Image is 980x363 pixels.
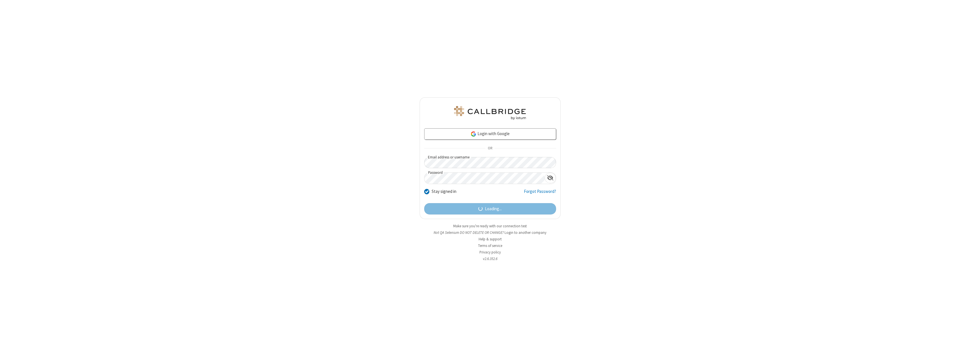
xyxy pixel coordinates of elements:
[424,203,556,214] button: Loading...
[478,243,502,248] a: Terms of service
[470,131,477,137] img: google-icon.png
[432,188,456,195] label: Stay signed in
[424,173,545,184] input: Password
[453,224,527,228] a: Make sure you're ready with our connection test
[424,157,556,168] input: Email address or username
[505,230,546,235] button: Login to another company
[424,128,556,140] a: Login with Google
[545,173,556,183] div: Show password
[485,145,495,152] span: OR
[524,188,556,199] a: Forgot Password?
[485,206,502,212] span: Loading...
[479,250,501,255] a: Privacy policy
[453,106,527,120] img: QA Selenium DO NOT DELETE OR CHANGE
[420,230,561,235] li: Not QA Selenium DO NOT DELETE OR CHANGE?
[420,256,561,261] li: v2.6.352.6
[479,237,502,242] a: Help & support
